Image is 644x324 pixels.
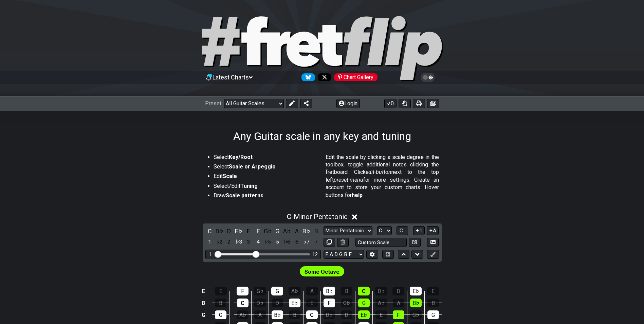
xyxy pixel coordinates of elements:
[234,237,243,247] div: toggle scale degree
[312,227,320,236] div: toggle pitch class
[215,227,224,236] div: toggle pitch class
[410,287,422,295] div: E♭
[336,99,360,108] button: Login
[427,99,439,108] button: Create image
[237,287,249,295] div: F
[302,237,311,247] div: toggle scale degree
[427,299,439,307] div: B
[411,250,423,259] button: Move down
[427,226,439,235] button: A
[287,213,348,221] span: C - Minor Pentatonic
[399,99,411,108] button: Toggle Dexterity for all fretkits
[213,74,249,81] span: Latest Charts
[214,192,317,201] li: Draw
[263,237,272,247] div: toggle scale degree
[292,227,301,236] div: toggle pitch class
[352,192,363,198] strong: help
[302,227,311,236] div: toggle pitch class
[305,267,339,277] span: First enable full edit mode to edit
[324,310,335,319] div: D♭
[209,252,211,257] div: 1
[286,99,298,108] button: Edit Preset
[384,99,397,108] button: 0
[358,287,370,295] div: C
[215,299,226,307] div: B
[199,309,207,321] td: G
[229,163,276,170] strong: Scale or Arpeggio
[283,237,292,247] div: toggle scale degree
[271,287,283,295] div: G
[324,250,364,259] select: Tuning
[205,227,214,236] div: toggle pitch class
[334,73,378,81] div: Chart Gallery
[215,287,227,295] div: E
[283,227,292,236] div: toggle pitch class
[324,238,335,247] button: Copy
[214,182,317,192] li: Select/Edit
[292,237,301,247] div: toggle scale degree
[358,310,370,319] div: E♭
[237,310,249,319] div: A♭
[393,299,404,307] div: A
[410,310,422,319] div: G♭
[413,226,425,235] button: 1
[375,299,387,307] div: A♭
[400,228,405,234] span: C..
[427,250,439,259] button: First click edit preset to enable marker editing
[205,237,214,247] div: toggle scale degree
[273,227,282,236] div: toggle pitch class
[289,299,300,307] div: E♭
[358,299,370,307] div: G
[205,100,221,107] span: Preset
[424,74,432,80] span: Toggle light / dark theme
[254,310,266,319] div: A
[398,250,409,259] button: Move up
[413,99,425,108] button: Print
[427,238,439,247] button: Create Image
[214,173,317,182] li: Edit
[324,226,372,235] select: Scale
[229,154,253,160] strong: Key/Root
[306,299,318,307] div: E
[341,310,352,319] div: D
[324,299,335,307] div: F
[299,73,315,81] a: Follow #fretflip at Bluesky
[410,299,422,307] div: B♭
[366,169,391,175] em: edit-button
[366,250,378,259] button: Edit Tuning
[306,287,318,295] div: A
[205,250,321,259] div: Visible fret range
[225,227,234,236] div: toggle pitch class
[226,192,263,199] strong: Scale patterns
[300,99,312,108] button: Share Preset
[272,310,283,319] div: B♭
[244,237,253,247] div: toggle scale degree
[393,310,404,319] div: F
[254,287,266,295] div: G♭
[233,130,411,143] h1: Any Guitar scale in any key and tuning
[341,287,352,295] div: B
[312,252,318,257] div: 12
[377,226,392,235] select: Tonic/Root
[337,238,349,247] button: Delete
[272,299,283,307] div: D
[331,73,378,81] a: #fretflip at Pinterest
[214,154,317,163] li: Select
[326,154,439,199] p: Edit the scale by clicking a scale degree in the toolbox, toggle additional notes clicking the fr...
[289,287,300,295] div: A♭
[392,287,404,295] div: D
[306,310,318,319] div: C
[382,250,394,259] button: Toggle horizontal chord view
[244,227,253,236] div: toggle pitch class
[199,297,207,309] td: B
[341,299,352,307] div: G♭
[254,237,262,247] div: toggle scale degree
[375,287,387,295] div: D♭
[263,227,272,236] div: toggle pitch class
[237,299,249,307] div: C
[312,237,320,247] div: toggle scale degree
[215,237,224,247] div: toggle scale degree
[215,310,226,319] div: G
[289,310,300,319] div: B
[254,227,262,236] div: toggle pitch class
